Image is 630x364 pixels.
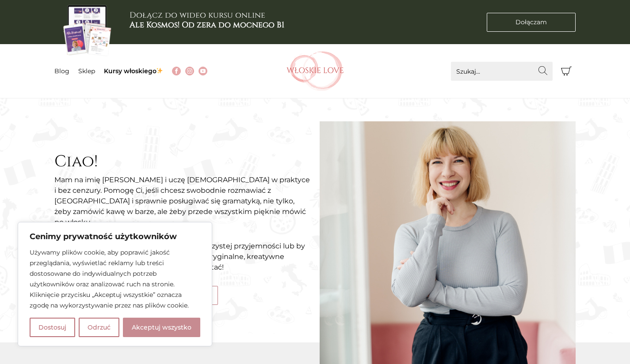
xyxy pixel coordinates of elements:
input: Szukaj... [451,62,553,81]
a: Blog [54,67,69,75]
p: Mam na imię [PERSON_NAME] i uczę [DEMOGRAPHIC_DATA] w praktyce i bez cenzury. Pomogę Ci, jeśli ch... [54,175,311,228]
img: ✨ [157,68,163,74]
b: Ale Kosmos! Od zera do mocnego B1 [130,19,284,30]
img: Włoskielove [286,51,344,91]
span: Dołączam [515,18,547,27]
button: Akceptuj wszystko [123,318,200,337]
p: Używamy plików cookie, aby poprawić jakość przeglądania, wyświetlać reklamy lub treści dostosowan... [30,247,200,311]
a: Dołączam [487,13,576,32]
p: Cenimy prywatność użytkowników [30,231,200,242]
h3: Dołącz do wideo kursu online [130,11,284,30]
button: Odrzuć [79,318,119,337]
button: Koszyk [557,62,576,81]
button: Dostosuj [30,318,75,337]
a: Kursy włoskiego [104,67,164,75]
h2: Ciao! [54,152,311,171]
a: Sklep [78,67,95,75]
